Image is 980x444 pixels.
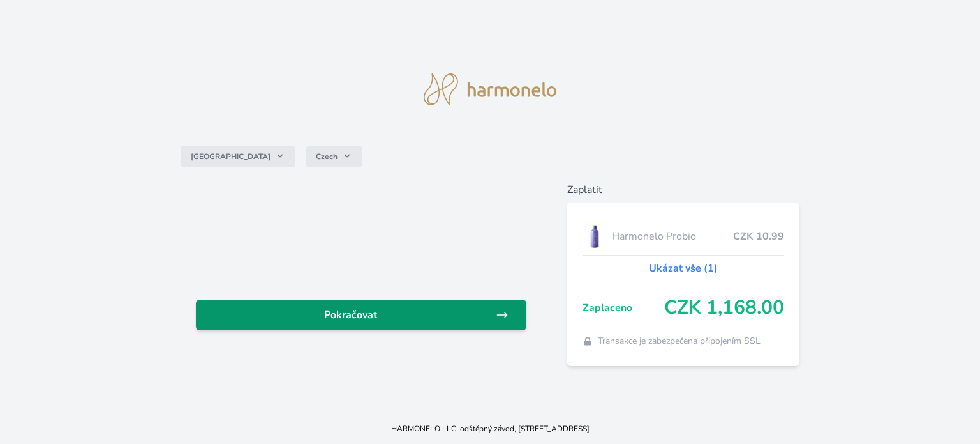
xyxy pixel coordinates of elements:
button: [GEOGRAPHIC_DATA] [181,146,295,167]
a: Pokračovat [196,300,526,330]
span: Pokračovat [206,307,496,323]
span: Transakce je zabezpečena připojením SSL [598,335,761,348]
a: Ukázat vše (1) [649,261,718,276]
span: Harmonelo Probio [612,229,733,244]
span: [GEOGRAPHIC_DATA] [191,151,271,162]
span: Czech [316,151,338,162]
button: Czech [306,146,362,167]
span: CZK 10.99 [733,229,784,244]
img: logo.svg [424,73,556,105]
span: Zaplaceno [583,300,664,316]
span: CZK 1,168.00 [664,296,784,319]
h6: Zaplatit [567,182,799,197]
img: CLEAN_PROBIO_se_stinem_x-lo.jpg [583,220,607,252]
